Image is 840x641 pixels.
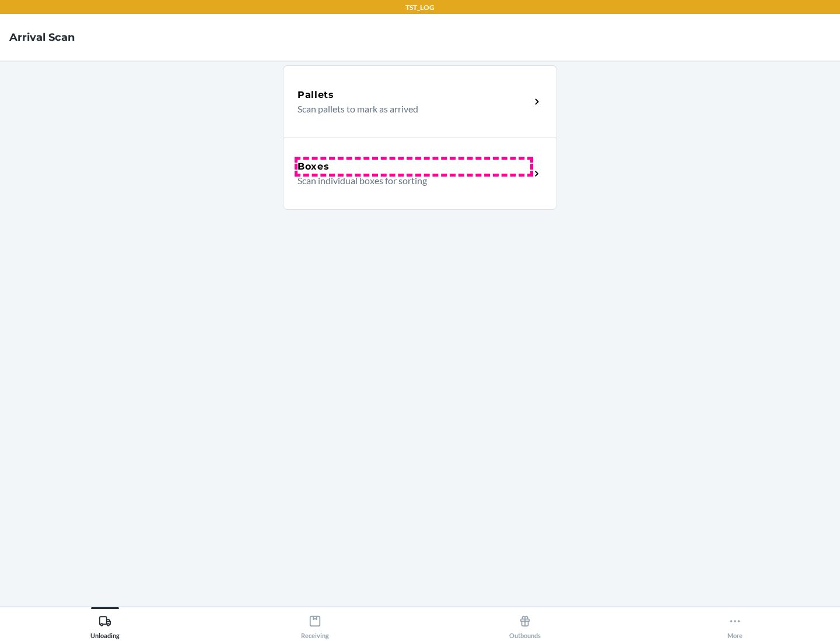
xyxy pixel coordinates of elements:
[509,610,541,639] div: Outbounds
[9,30,75,45] h4: Arrival Scan
[297,160,330,174] h5: Boxes
[297,174,521,188] p: Scan individual boxes for sorting
[90,610,120,639] div: Unloading
[301,610,329,639] div: Receiving
[405,2,435,13] p: TST_LOG
[727,610,743,639] div: More
[283,138,557,210] a: BoxesScan individual boxes for sorting
[630,607,840,639] button: More
[420,607,630,639] button: Outbounds
[283,65,557,138] a: PalletsScan pallets to mark as arrived
[297,102,521,116] p: Scan pallets to mark as arrived
[297,88,334,102] h5: Pallets
[210,607,420,639] button: Receiving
